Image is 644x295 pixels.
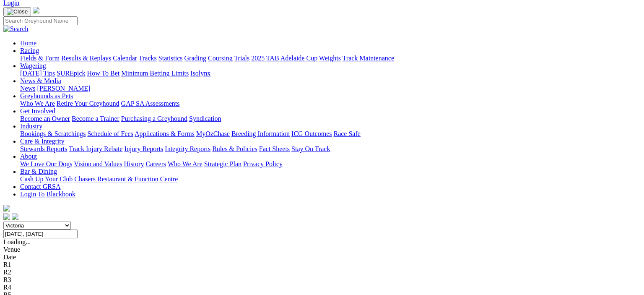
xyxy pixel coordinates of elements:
a: Injury Reports [124,145,163,152]
a: Home [20,39,36,47]
a: Results & Replays [61,55,111,62]
a: Industry [20,123,42,130]
img: Close [7,8,28,15]
a: Race Safe [333,130,360,137]
a: Chasers Restaurant & Function Centre [74,175,178,183]
a: Become an Owner [20,115,70,122]
img: twitter.svg [12,213,18,220]
a: Minimum Betting Limits [121,70,189,77]
a: Schedule of Fees [87,130,133,137]
a: Careers [145,160,166,167]
button: Toggle navigation [3,7,31,16]
div: R3 [3,276,641,284]
a: Rules & Policies [212,145,257,152]
div: Care & Integrity [20,145,641,153]
div: Greyhounds as Pets [20,100,641,107]
a: Stewards Reports [20,145,67,152]
a: News & Media [20,77,61,84]
a: Who We Are [20,100,55,107]
a: News [20,85,35,92]
div: R1 [3,261,641,269]
a: Trials [234,55,249,62]
a: MyOzChase [196,130,230,137]
img: facebook.svg [3,213,10,220]
a: History [124,160,144,167]
a: GAP SA Assessments [121,100,180,107]
div: Industry [20,130,641,138]
div: Racing [20,55,641,62]
a: About [20,153,37,160]
a: Track Maintenance [343,55,394,62]
a: Care & Integrity [20,138,65,145]
span: Loading... [3,238,31,245]
a: Syndication [189,115,221,122]
a: Bookings & Scratchings [20,130,86,137]
a: Become a Trainer [72,115,119,122]
a: Greyhounds as Pets [20,92,73,99]
a: 2025 TAB Adelaide Cup [251,55,317,62]
div: About [20,160,641,168]
img: logo-grsa-white.png [33,7,39,13]
a: Statistics [158,55,183,62]
a: [PERSON_NAME] [37,85,90,92]
a: SUREpick [57,70,85,77]
a: ICG Outcomes [291,130,332,137]
a: Who We Are [168,160,203,167]
div: Date [3,253,641,261]
a: Bar & Dining [20,168,57,175]
input: Search [3,16,78,25]
a: Login To Blackbook [20,191,75,198]
div: News & Media [20,85,641,92]
a: Weights [319,55,341,62]
a: Grading [184,55,206,62]
a: Stay On Track [291,145,330,152]
a: Privacy Policy [243,160,283,167]
a: Vision and Values [74,160,122,167]
a: Racing [20,47,39,54]
img: logo-grsa-white.png [3,205,10,211]
a: Tracks [139,55,157,62]
div: Venue [3,246,641,253]
div: R4 [3,284,641,291]
div: Wagering [20,70,641,77]
a: How To Bet [87,70,120,77]
a: Integrity Reports [165,145,210,152]
a: Purchasing a Greyhound [121,115,187,122]
a: We Love Our Dogs [20,160,72,167]
a: Cash Up Your Club [20,175,73,183]
a: Track Injury Rebate [69,145,122,152]
a: Applications & Forms [135,130,195,137]
a: Breeding Information [231,130,290,137]
input: Select date [3,230,78,238]
a: Coursing [208,55,233,62]
a: Calendar [113,55,137,62]
div: R2 [3,269,641,276]
a: Get Involved [20,107,55,115]
img: Search [3,25,29,33]
a: Fact Sheets [259,145,290,152]
div: Get Involved [20,115,641,123]
a: [DATE] Tips [20,70,55,77]
a: Wagering [20,62,46,69]
div: Bar & Dining [20,175,641,183]
a: Isolynx [190,70,210,77]
a: Fields & Form [20,55,60,62]
a: Retire Your Greyhound [57,100,119,107]
a: Contact GRSA [20,183,60,190]
a: Strategic Plan [204,160,241,167]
